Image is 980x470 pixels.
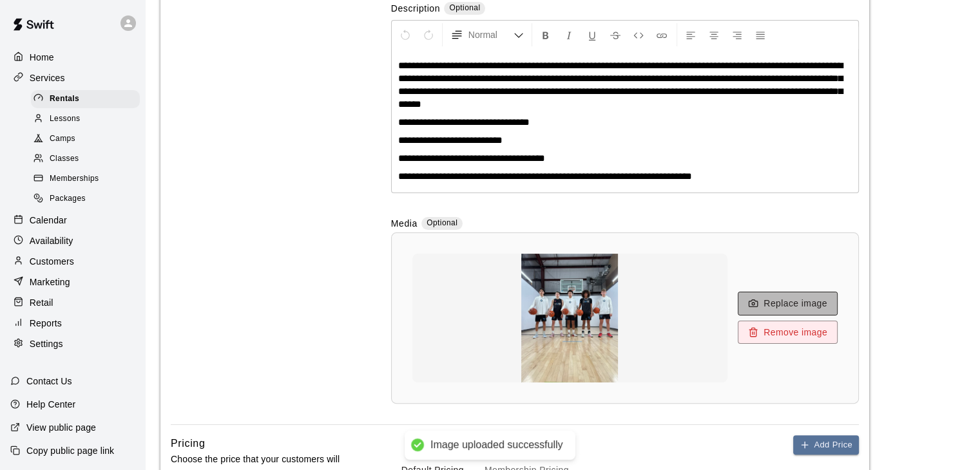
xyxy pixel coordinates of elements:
[50,113,81,126] span: Lessons
[680,23,702,46] button: Left Align
[30,214,67,227] p: Calendar
[31,189,145,209] a: Packages
[10,252,135,271] a: Customers
[651,23,673,46] button: Insert Link
[10,293,135,312] a: Retail
[10,334,135,353] a: Settings
[793,435,859,455] button: Add Price
[445,23,529,46] button: Formatting Options
[418,23,439,46] button: Redo
[30,234,73,247] p: Availability
[703,23,725,46] button: Center Align
[749,23,771,46] button: Justify Align
[604,23,626,46] button: Format Strikethrough
[628,23,649,46] button: Insert Code
[391,2,440,17] label: Description
[10,68,135,88] a: Services
[30,276,70,288] p: Marketing
[738,292,838,315] button: Replace image
[581,23,603,46] button: Format Underline
[535,23,557,46] button: Format Bold
[391,217,418,232] label: Media
[449,3,480,12] span: Optional
[31,109,145,129] a: Lessons
[26,398,75,411] p: Help Center
[726,23,748,46] button: Right Align
[50,93,79,106] span: Rentals
[31,89,145,109] a: Rentals
[430,438,562,452] div: Image uploaded successfully
[30,255,74,268] p: Customers
[10,211,135,230] a: Calendar
[50,173,99,185] span: Memberships
[31,190,140,208] div: Packages
[171,435,205,452] h6: Pricing
[31,110,140,128] div: Lessons
[30,317,62,330] p: Reports
[50,153,79,165] span: Classes
[427,218,457,227] span: Optional
[394,23,416,46] button: Undo
[26,375,72,388] p: Contact Us
[31,169,145,189] a: Memberships
[10,314,135,333] a: Reports
[10,231,135,250] a: Availability
[31,130,140,148] div: Camps
[10,48,135,67] a: Home
[31,149,145,169] a: Classes
[30,51,54,64] p: Home
[31,170,140,188] div: Memberships
[26,444,114,457] p: Copy public page link
[31,90,140,108] div: Rentals
[558,23,580,46] button: Format Italics
[30,296,53,309] p: Retail
[10,272,135,292] a: Marketing
[50,133,75,146] span: Camps
[26,421,96,434] p: View public page
[30,337,63,350] p: Settings
[31,150,140,168] div: Classes
[31,129,145,149] a: Camps
[50,193,86,205] span: Packages
[30,71,65,84] p: Services
[468,28,514,41] span: Normal
[738,321,838,344] button: Remove image
[441,254,698,382] img: Service image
